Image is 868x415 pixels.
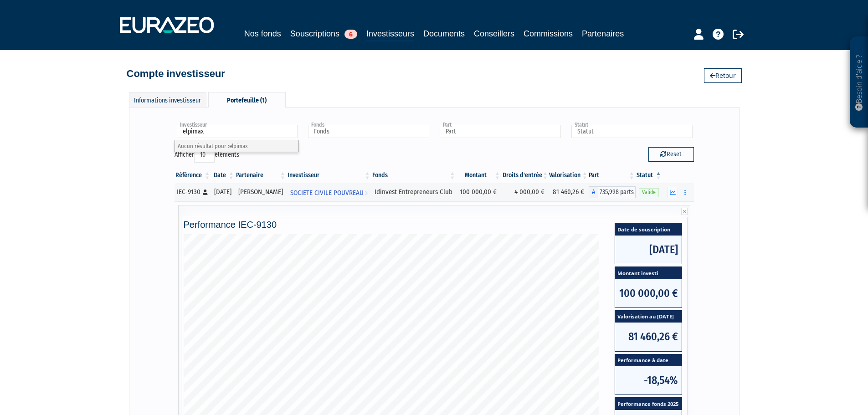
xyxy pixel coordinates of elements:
a: Retour [704,68,742,83]
a: Commissions [524,27,573,40]
li: Aucun résultat pour : [175,140,299,152]
a: Documents [423,27,465,40]
span: 6 [344,30,357,39]
p: Besoin d'aide ? [854,41,864,123]
h4: Performance IEC-9130 [184,220,685,230]
a: Partenaires [582,27,624,40]
label: Afficher éléments [175,147,239,163]
th: Montant: activer pour trier la colonne par ordre croissant [456,168,501,183]
div: Informations investisseur [129,92,206,107]
a: Conseillers [474,27,514,40]
a: Souscriptions6 [290,27,357,40]
th: Fonds: activer pour trier la colonne par ordre croissant [371,168,457,183]
div: [DATE] [214,187,231,197]
th: Partenaire: activer pour trier la colonne par ordre croissant [235,168,287,183]
td: 4 000,00 € [501,183,549,201]
span: A [589,186,598,198]
div: IEC-9130 [177,187,208,197]
span: 100 000,00 € [615,279,682,307]
a: Nos fonds [244,27,281,40]
button: Reset [648,147,694,162]
td: [PERSON_NAME] [235,183,287,201]
select: Afficheréléments [194,147,215,163]
i: [Français] Personne physique [203,190,208,195]
span: elpimax [229,143,248,149]
img: 1732889491-logotype_eurazeo_blanc_rvb.png [120,17,214,33]
span: Date de souscription [615,223,682,236]
span: -18,54% [615,366,682,395]
span: Valide [639,188,659,197]
div: Portefeuille (1) [208,92,286,108]
th: Statut : activer pour trier la colonne par ordre d&eacute;croissant [636,168,663,183]
span: SOCIETE CIVILE POUVREAU [290,184,364,201]
span: Montant investi [615,267,682,279]
i: Voir l'investisseur [365,184,368,201]
span: Valorisation au [DATE] [615,311,682,323]
span: [DATE] [615,236,682,264]
th: Valorisation: activer pour trier la colonne par ordre croissant [549,168,589,183]
th: Part: activer pour trier la colonne par ordre croissant [589,168,636,183]
span: 735,998 parts [598,186,636,198]
h4: Compte investisseur [127,68,225,79]
td: 81 460,26 € [549,183,589,201]
th: Référence : activer pour trier la colonne par ordre croissant [175,168,211,183]
span: Performance à date [615,354,682,367]
th: Investisseur: activer pour trier la colonne par ordre croissant [287,168,371,183]
span: Performance fonds 2025 [615,398,682,410]
th: Date: activer pour trier la colonne par ordre croissant [211,168,235,183]
th: Droits d'entrée: activer pour trier la colonne par ordre croissant [501,168,549,183]
a: SOCIETE CIVILE POUVREAU [287,183,371,201]
a: Investisseurs [366,27,414,41]
div: A - Idinvest Entrepreneurs Club [589,186,636,198]
div: Idinvest Entrepreneurs Club [375,187,453,197]
td: 100 000,00 € [456,183,501,201]
span: 81 460,26 € [615,323,682,351]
